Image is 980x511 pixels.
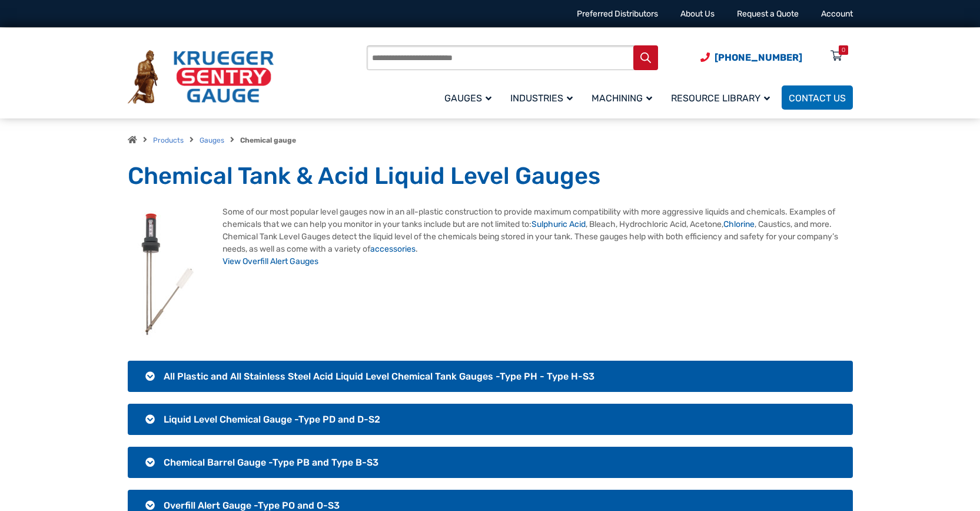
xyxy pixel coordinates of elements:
img: Hot Rolled Steel Grades [128,206,208,342]
span: Gauges [444,93,491,104]
span: Liquid Level Chemical Gauge -Type PD and D-S2 [164,414,380,425]
a: accessories [370,244,416,254]
a: Preferred Distributors [577,9,658,19]
div: 0 [842,45,845,55]
p: Some of our most popular level gauges now in an all-plastic construction to provide maximum compa... [128,206,853,268]
a: Request a Quote [737,9,799,19]
a: Resource Library [664,84,782,111]
a: Chlorine [723,219,755,229]
a: Machining [584,84,664,111]
a: Phone Number (920) 434-8860 [700,50,802,65]
a: Gauges [437,84,503,111]
img: Krueger Sentry Gauge [128,50,274,104]
span: Contact Us [789,93,846,104]
a: Account [821,9,853,19]
span: Resource Library [671,93,770,104]
strong: Chemical gauge [240,136,296,144]
span: Industries [510,93,573,104]
a: Gauges [200,136,224,144]
a: Products [153,136,184,144]
span: Chemical Barrel Gauge -Type PB and Type B-S3 [164,457,378,468]
a: View Overfill Alert Gauges [222,256,318,266]
a: About Us [680,9,715,19]
a: Contact Us [782,85,853,110]
span: All Plastic and All Stainless Steel Acid Liquid Level Chemical Tank Gauges -Type PH - Type H-S3 [164,371,594,382]
a: Industries [503,84,584,111]
h1: Chemical Tank & Acid Liquid Level Gauges [128,161,853,191]
span: Machining [592,93,652,104]
span: Overfill Alert Gauge -Type PO and O-S3 [164,500,340,511]
a: Sulphuric Acid [531,219,586,229]
span: [PHONE_NUMBER] [715,52,802,63]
